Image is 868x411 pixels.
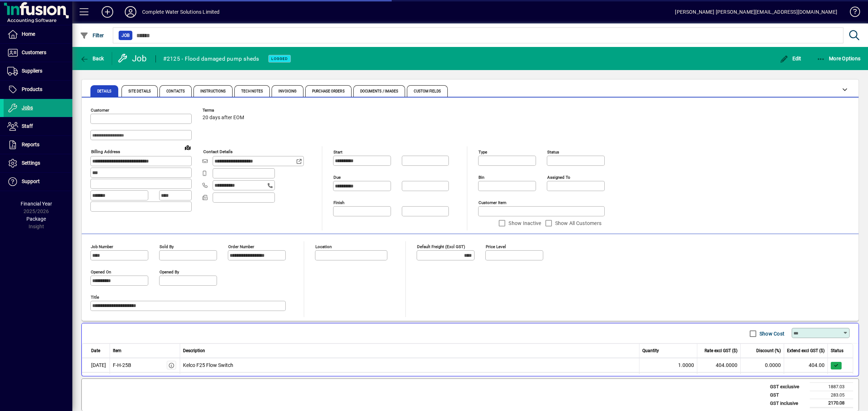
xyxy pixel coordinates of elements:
a: View on map [182,142,193,153]
mat-label: Title [91,295,99,300]
span: Rate excl GST ($) [705,347,737,354]
td: 189.6000 [697,372,741,387]
mat-label: Status [547,150,559,155]
td: [DATE] [82,372,110,387]
button: Filter [78,29,106,42]
span: Discount (%) [756,347,781,354]
span: Quantity [642,347,659,354]
span: Description [183,347,205,354]
span: Package [26,216,46,222]
span: Back [80,56,104,61]
app-page-header-button: Back [72,52,112,65]
button: Back [78,52,106,65]
span: Instructions [200,90,226,93]
mat-label: Customer Item [478,200,506,205]
mat-label: Type [478,150,487,155]
td: 404.0000 [697,358,741,372]
span: 1.0000 [678,362,694,369]
label: Show Cost [758,330,784,337]
td: 0.0000 [741,372,784,387]
mat-label: Order number [228,244,254,249]
span: Item [113,347,122,354]
td: 1887.03 [810,383,853,391]
td: 0.0000 [741,358,784,372]
span: Suppliers [22,68,42,74]
a: Reports [4,136,72,154]
span: Date [91,347,100,354]
a: Support [4,173,72,191]
button: Profile [119,5,142,18]
span: Details [97,90,111,93]
span: Home [22,31,35,37]
a: Settings [4,154,72,172]
mat-label: Location [315,244,332,249]
span: Jobs [22,105,33,111]
span: Invoicing [278,90,297,93]
mat-label: Bin [478,175,484,180]
mat-label: Price Level [486,244,506,249]
td: [DATE] [82,358,110,372]
td: GST inclusive [766,399,810,408]
div: [PERSON_NAME] [PERSON_NAME][EMAIL_ADDRESS][DOMAIN_NAME] [675,6,837,18]
a: Customers [4,44,72,62]
td: 2170.08 [810,399,853,408]
div: #2125 - Flood damaged pump sheds [163,53,259,65]
span: Extend excl GST ($) [787,347,825,354]
span: Documents / Images [360,90,399,93]
span: Job [122,32,129,39]
span: Settings [22,160,40,166]
td: GST [766,391,810,399]
span: Custom Fields [414,90,441,93]
span: Edit [780,56,801,61]
span: Reports [22,142,39,147]
a: Staff [4,117,72,135]
td: 189.60 [784,372,828,387]
button: More Options [815,52,863,65]
div: Job [118,53,148,64]
div: Complete Water Solutions Limited [142,6,220,18]
mat-label: Assigned to [547,175,570,180]
span: Support [22,178,40,184]
mat-label: Customer [91,108,109,113]
span: More Options [817,56,861,61]
span: Filter [80,33,104,38]
td: GST exclusive [766,383,810,391]
mat-label: Due [333,175,341,180]
td: 283.05 [810,391,853,399]
a: Home [4,25,72,43]
td: Kelco F25 Flow Switch [180,358,640,372]
span: Purchase Orders [312,90,345,93]
span: Site Details [128,90,151,93]
mat-label: Sold by [159,244,174,249]
button: Edit [778,52,803,65]
mat-label: Opened by [159,269,179,274]
span: Customers [22,49,46,55]
a: Suppliers [4,62,72,80]
span: Tech Notes [241,90,263,93]
button: Add [96,5,119,18]
mat-label: Finish [333,200,344,205]
td: 404.00 [784,358,828,372]
span: Contacts [166,90,185,93]
mat-label: Start [333,150,342,155]
a: Products [4,81,72,99]
span: Status [831,347,843,354]
a: Knowledge Base [844,1,859,25]
span: Terms [203,108,246,113]
div: F-H-25B [113,362,131,369]
mat-label: Opened On [91,269,111,274]
mat-label: Job number [91,244,113,249]
span: LOGGED [271,56,288,61]
span: Staff [22,123,33,129]
span: Financial Year [21,201,52,207]
td: Pressure Transducer 0-10bar 1/4" MBSP [180,372,640,387]
span: 20 days after EOM [203,115,244,121]
span: Products [22,86,42,92]
mat-label: Default Freight (excl GST) [417,244,465,249]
